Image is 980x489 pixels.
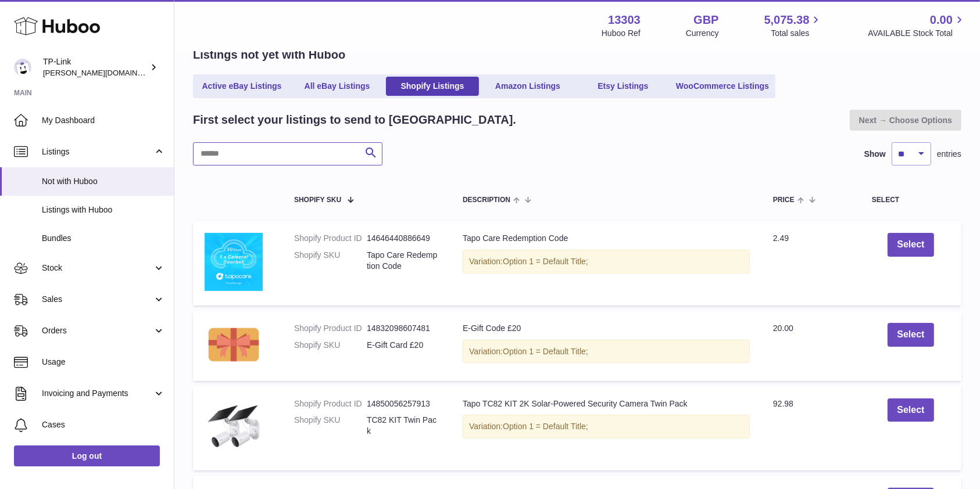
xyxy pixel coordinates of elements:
span: Total sales [771,28,822,39]
dd: Tapo Care Redemption Code [367,250,439,272]
a: All eBay Listings [291,77,384,96]
dd: 14850056257913 [367,398,439,409]
span: Option 1 = Default Title; [503,257,588,266]
dt: Shopify Product ID [294,233,367,244]
label: Show [864,149,886,160]
div: Variation: [463,250,750,274]
span: Invoicing and Payments [42,388,153,399]
h2: First select your listings to send to [GEOGRAPHIC_DATA]. [193,112,516,128]
dt: Shopify SKU [294,340,367,351]
dt: Shopify SKU [294,250,367,272]
button: Select [888,398,933,422]
span: Shopify SKU [294,196,341,204]
a: Etsy Listings [577,77,670,96]
div: Select [872,196,950,204]
span: Price [773,196,795,204]
a: Shopify Listings [386,77,479,96]
div: Tapo TC82 KIT 2K Solar-Powered Security Camera Twin Pack [463,398,750,409]
strong: 13303 [608,12,641,28]
img: susie.li@tp-link.com [14,59,31,76]
span: 5,075.38 [764,12,810,28]
div: Tapo Care Redemption Code [463,233,750,244]
img: TC82-KIT-Twin-Pack-v2.jpg [205,398,263,456]
div: Currency [686,28,719,39]
dd: 14646440886649 [367,233,439,244]
span: Orders [42,325,153,336]
a: Log out [14,445,160,466]
div: Variation: [463,415,750,438]
span: 20.00 [773,323,793,333]
button: Select [888,323,933,347]
span: Option 1 = Default Title; [503,347,588,356]
span: 92.98 [773,399,793,408]
span: Option 1 = Default Title; [503,422,588,431]
a: Active eBay Listings [195,77,288,96]
span: 0.00 [930,12,953,28]
a: 0.00 AVAILABLE Stock Total [868,12,966,39]
dt: Shopify Product ID [294,323,367,334]
div: Huboo Ref [602,28,641,39]
dt: Shopify Product ID [294,398,367,409]
a: Amazon Listings [481,77,574,96]
a: WooCommerce Listings [672,77,773,96]
span: Cases [42,419,165,430]
strong: GBP [693,12,718,28]
button: Select [888,233,933,257]
dd: 14832098607481 [367,323,439,334]
img: gift-card20.png [205,323,263,366]
span: My Dashboard [42,115,165,126]
span: Sales [42,294,153,305]
dd: E-Gift Card £20 [367,340,439,351]
span: Not with Huboo [42,176,165,187]
span: Usage [42,357,165,368]
span: Stock [42,263,153,274]
span: Description [463,196,510,204]
h2: Listings not yet with Huboo [193,47,345,63]
div: TP-Link [43,56,148,78]
dd: TC82 KIT Twin Pack [367,415,439,437]
span: [PERSON_NAME][DOMAIN_NAME][EMAIL_ADDRESS][DOMAIN_NAME] [43,68,294,77]
a: 5,075.38 Total sales [764,12,823,39]
span: 2.49 [773,233,789,243]
div: E-Gift Code £20 [463,323,750,334]
span: Bundles [42,233,165,244]
dt: Shopify SKU [294,415,367,437]
div: Variation: [463,340,750,364]
span: Listings [42,146,153,157]
span: Listings with Huboo [42,204,165,215]
span: AVAILABLE Stock Total [868,28,966,39]
span: entries [937,149,961,160]
img: 1.30-days---1-x-Cam_Doorbell.jpg [205,233,263,291]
